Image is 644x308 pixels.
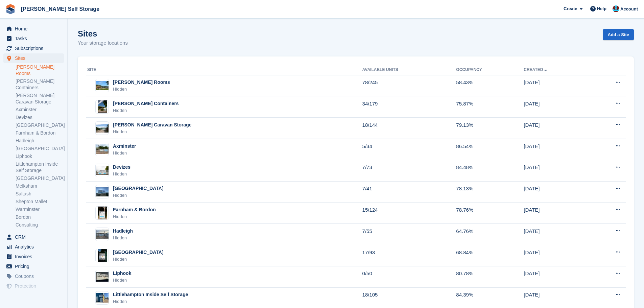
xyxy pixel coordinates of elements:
td: [DATE] [524,245,588,266]
img: Image of Alton Rooms site [96,81,109,91]
div: Devizes [113,164,130,171]
a: Liphook [16,153,64,160]
a: Consulting [16,222,64,228]
span: Settings [15,291,55,301]
a: menu [3,232,64,242]
a: menu [3,262,64,271]
h1: Sites [78,29,128,38]
td: [DATE] [524,181,588,203]
td: 34/179 [362,96,456,118]
span: Home [15,24,55,33]
td: 64.76% [456,224,524,245]
img: Image of Littlehampton Inside Self Storage site [96,293,109,303]
a: menu [3,291,64,301]
div: Littlehampton Inside Self Storage [113,291,188,298]
a: Hadleigh [16,138,64,144]
a: Farnham & Bordon [16,130,64,136]
td: 75.87% [456,96,524,118]
div: Hidden [113,171,130,177]
div: Hidden [113,128,192,135]
td: 0/50 [362,266,456,287]
a: menu [3,252,64,261]
span: Subscriptions [15,44,55,53]
div: Hidden [113,150,136,157]
a: Littlehampton Inside Self Storage [16,161,64,174]
a: menu [3,53,64,63]
span: Protection [15,281,55,291]
span: Help [597,5,606,12]
span: Invoices [15,252,55,261]
a: Bordon [16,214,64,220]
span: Create [564,5,577,12]
a: menu [3,242,64,252]
td: 86.54% [456,139,524,160]
td: 84.48% [456,160,524,181]
img: stora-icon-8386f47178a22dfd0bd8f6a31ec36ba5ce8667c1dd55bd0f319d3a0aa187defe.svg [5,4,16,14]
div: Hidden [113,235,133,241]
div: Hidden [113,213,156,220]
a: [GEOGRAPHIC_DATA] [16,145,64,152]
th: Available Units [362,65,456,75]
div: [GEOGRAPHIC_DATA] [113,185,164,192]
img: Image of Isle Of Wight site [98,249,107,262]
a: Saltash [16,191,64,197]
span: Coupons [15,271,55,281]
a: [PERSON_NAME] Self Storage [18,3,102,15]
a: Add a Site [603,29,634,40]
div: Farnham & Bordon [113,206,156,213]
a: [GEOGRAPHIC_DATA] [16,122,64,128]
img: Image of Liphook site [96,272,109,282]
span: CRM [15,232,55,242]
td: 15/124 [362,203,456,224]
a: Shepton Mallet [16,198,64,205]
div: Hidden [113,277,131,284]
a: [PERSON_NAME] Rooms [16,64,64,77]
td: 79.13% [456,118,524,139]
td: 80.78% [456,266,524,287]
th: Occupancy [456,65,524,75]
img: Image of Axminster site [96,144,109,154]
a: [PERSON_NAME] Containers [16,78,64,91]
div: Axminster [113,143,136,150]
a: menu [3,271,64,281]
img: Image of Farnham & Bordon site [98,206,107,220]
a: Created [524,67,548,72]
img: Dev Yildirim [613,5,619,12]
td: [DATE] [524,118,588,139]
td: 7/73 [362,160,456,181]
div: Liphook [113,270,131,277]
div: Hidden [113,86,170,93]
a: [GEOGRAPHIC_DATA] [16,175,64,182]
div: Hadleigh [113,228,133,235]
td: [DATE] [524,139,588,160]
p: Your storage locations [78,39,128,47]
td: 18/144 [362,118,456,139]
a: Devizes [16,114,64,121]
td: [DATE] [524,160,588,181]
img: Image of Hadleigh site [96,230,109,239]
td: 7/41 [362,181,456,203]
td: 78/245 [362,75,456,96]
td: 58.43% [456,75,524,96]
div: [PERSON_NAME] Caravan Storage [113,121,192,128]
span: Pricing [15,262,55,271]
a: Melksham [16,183,64,189]
a: [PERSON_NAME] Caravan Storage [16,92,64,105]
span: Sites [15,53,55,63]
div: [PERSON_NAME] Containers [113,100,178,107]
div: Hidden [113,107,178,114]
td: 7/55 [362,224,456,245]
div: [PERSON_NAME] Rooms [113,79,170,86]
div: Hidden [113,298,188,305]
img: Image of Alton Caravan Storage site [96,124,109,133]
a: menu [3,24,64,33]
span: Analytics [15,242,55,252]
span: Account [620,6,638,13]
td: [DATE] [524,224,588,245]
td: 78.13% [456,181,524,203]
img: Image of Eastbourne site [96,187,109,197]
span: Tasks [15,34,55,43]
td: 5/34 [362,139,456,160]
td: [DATE] [524,266,588,287]
td: [DATE] [524,96,588,118]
